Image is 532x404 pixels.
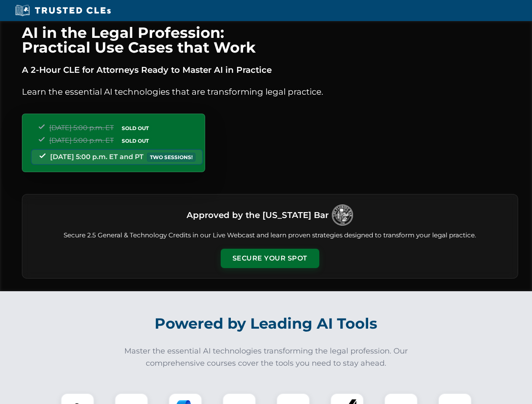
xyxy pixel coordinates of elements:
span: [DATE] 5:00 p.m. ET [49,136,114,144]
span: [DATE] 5:00 p.m. ET [49,124,114,132]
span: SOLD OUT [119,124,152,133]
h1: AI in the Legal Profession: Practical Use Cases that Work [22,25,518,55]
img: Logo [332,205,353,226]
img: Trusted CLEs [13,4,113,17]
p: Secure 2.5 General & Technology Credits in our Live Webcast and learn proven strategies designed ... [32,231,508,240]
button: Secure Your Spot [221,249,319,268]
p: Master the essential AI technologies transforming the legal profession. Our comprehensive courses... [119,345,414,369]
p: Learn the essential AI technologies that are transforming legal practice. [22,85,518,98]
h3: Approved by the [US_STATE] Bar [187,207,329,223]
p: A 2-Hour CLE for Attorneys Ready to Master AI in Practice [22,63,518,77]
h2: Powered by Leading AI Tools [33,309,500,338]
span: SOLD OUT [119,136,152,145]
